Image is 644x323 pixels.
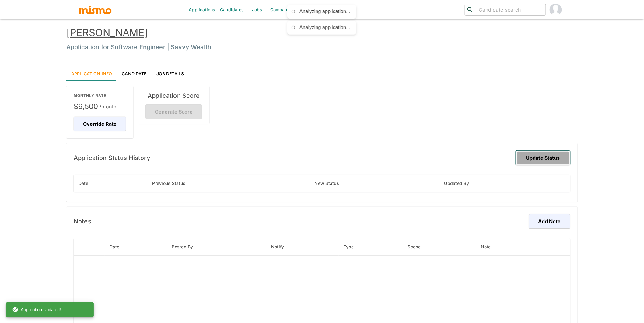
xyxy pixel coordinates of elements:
[74,93,126,98] p: MONTHLY RATE:
[529,214,570,229] button: Add Note
[74,175,147,192] th: Date
[117,66,151,81] a: Candidate
[66,66,117,81] a: Application Info
[79,5,112,14] img: logo
[12,304,61,315] div: Application Updated!
[299,8,350,15] div: Analyzing application...
[74,175,570,192] table: enhanced table
[147,175,310,192] th: Previous Status
[339,238,403,256] th: Type
[439,175,570,192] th: Updated By
[74,117,126,131] button: Override Rate
[476,238,539,256] th: Note
[167,238,267,256] th: Posted By
[516,151,570,165] button: Update Status
[145,91,202,100] h6: Application Score
[403,238,476,256] th: Scope
[299,25,350,31] div: Analyzing application...
[266,238,339,256] th: Notify
[476,5,543,14] input: Candidate search
[74,153,150,163] h6: Application Status History
[74,102,126,111] span: $9,500
[74,216,91,226] h6: Notes
[310,175,439,192] th: New Status
[152,66,189,81] a: Job Details
[100,102,117,111] span: /month
[550,4,562,16] img: Carmen Vilachá
[66,27,148,39] a: [PERSON_NAME]
[66,42,578,52] h6: Application for Software Engineer | Savvy Wealth
[105,238,167,256] th: Date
